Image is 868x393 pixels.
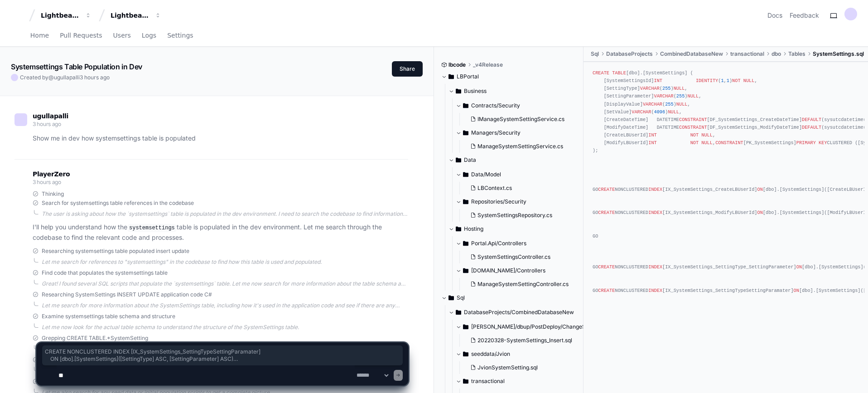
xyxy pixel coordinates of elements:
[127,224,177,232] code: systemsettings
[796,264,802,270] span: ON
[30,33,49,38] span: Home
[463,169,468,180] svg: Directory
[457,73,479,80] span: LBPortal
[42,291,212,298] span: Researching SystemSettings INSERT UPDATE application code C#
[674,86,685,91] span: NULL
[463,196,468,207] svg: Directory
[42,280,408,287] div: Great! I found several SQL scripts that populate the `systemsettings` table. Let me now search fo...
[676,93,685,99] span: 255
[477,143,563,150] span: ManageSystemSettingService.cs
[477,184,512,192] span: LBContext.cs
[640,86,660,91] span: VARCHAR
[473,61,503,68] span: _v4Release
[30,25,49,46] a: Home
[448,61,466,68] span: lbcode
[448,84,577,98] button: Business
[456,263,577,278] button: [DOMAIN_NAME]/Controllers
[668,109,679,115] span: NULL
[788,50,805,58] span: Tables
[467,140,571,153] button: ManageSystemSettingService.cs
[167,33,193,38] span: Settings
[471,240,526,247] span: Portal.Api/Controllers
[802,117,821,122] span: DEFAULT
[456,307,461,318] svg: Directory
[33,121,61,127] span: 3 hours ago
[11,62,142,71] app-text-character-animate: Systemsettings Table Population in Dev
[696,78,718,83] span: IDENTITY
[471,171,501,178] span: Data/Model
[42,190,64,198] span: Thinking
[477,253,550,261] span: SystemSettingsController.cs
[701,140,713,146] span: NULL
[42,269,168,277] span: Find code that populates the systemsettings table
[448,305,584,320] button: DatabaseProjects/CombinedDatabaseNew
[448,71,454,82] svg: Directory
[463,127,468,138] svg: Directory
[456,167,577,182] button: Data/Model
[80,74,110,81] span: 3 hours ago
[715,140,743,146] span: CONSTRAINT
[448,292,454,303] svg: Directory
[654,109,665,115] span: 4096
[441,69,577,84] button: LBPortal
[593,69,859,295] div: [dbo].[SystemSettings] ( [SystemSettingsId] ( , ) , [SettingType] ( ) , [SettingParameter] ( ) , ...
[477,116,564,123] span: IManageSystemSettingService.cs
[441,291,577,305] button: Sql
[648,132,656,138] span: INT
[757,187,763,192] span: ON
[690,132,699,138] span: NOT
[687,93,699,99] span: NULL
[477,212,552,219] span: SystemSettingsRepository.cs
[463,321,468,332] svg: Directory
[727,78,729,83] span: 1
[107,7,165,24] button: Lightbeam Health Solutions
[456,86,461,97] svg: Directory
[456,223,461,234] svg: Directory
[732,78,740,83] span: NOT
[113,33,131,38] span: Users
[467,278,571,291] button: ManageSystemSettingController.cs
[598,187,615,192] span: CREATE
[60,25,102,46] a: Pull Requests
[33,133,408,144] p: Show me in dev how systemsettings table is populated
[463,100,468,111] svg: Directory
[448,153,577,167] button: Data
[457,294,465,301] span: Sql
[598,288,615,293] span: CREATE
[598,264,615,270] span: CREATE
[721,78,723,83] span: 1
[456,126,577,140] button: Managers/Security
[743,78,755,83] span: NULL
[456,320,591,334] button: [PERSON_NAME]/dbup/PostDeploy/ChangeScripts
[42,247,189,255] span: Researching systemsettings table populated insert update
[471,267,545,274] span: [DOMAIN_NAME]/Controllers
[113,25,131,46] a: Users
[42,324,408,331] div: Let me now look for the actual table schema to understand the structure of the SystemSettings table.
[796,140,827,146] span: PRIMARY KEY
[471,323,591,330] span: [PERSON_NAME]/dbup/PostDeploy/ChangeScripts
[456,98,577,113] button: Contracts/Security
[813,50,864,58] span: SystemSettings.sql
[456,236,577,251] button: Portal.Api/Controllers
[802,125,821,130] span: DEFAULT
[463,238,468,249] svg: Directory
[467,251,571,263] button: SystemSettingsController.cs
[42,313,175,320] span: Examine systemsettings table schema and structure
[701,132,713,138] span: NULL
[142,25,156,46] a: Logs
[48,74,54,81] span: @
[467,113,571,126] button: IManageSystemSettingService.cs
[790,11,819,20] button: Feedback
[33,112,68,120] span: ugullapalli
[54,74,80,81] span: ugullapalli
[679,117,707,122] span: CONSTRAINT
[632,109,651,115] span: VARCHAR
[464,87,487,95] span: Business
[593,70,609,76] span: CREATE
[42,302,408,309] div: Let me search for more information about the SystemSettings table, including how it's used in the...
[41,11,80,20] div: Lightbeam Health
[60,33,102,38] span: Pull Requests
[648,187,662,192] span: INDEX
[33,171,70,177] span: PlayerZero
[772,50,781,58] span: dbo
